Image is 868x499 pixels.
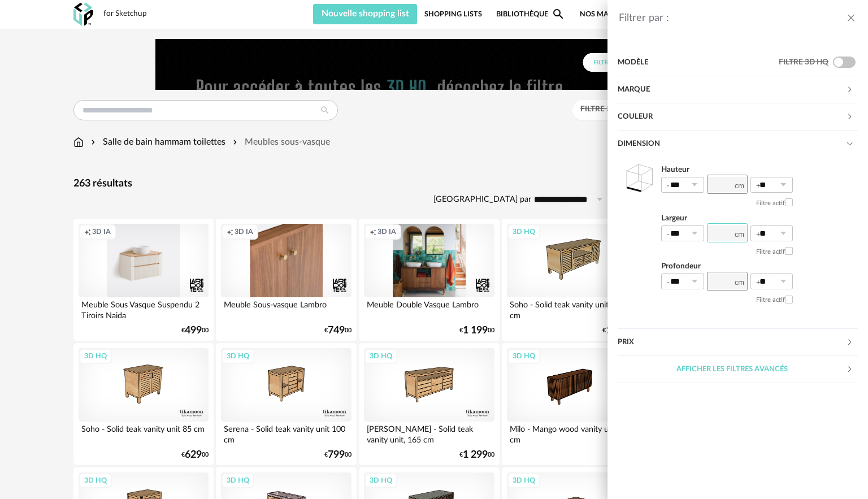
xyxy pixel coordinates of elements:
[618,356,858,383] div: Afficher les filtres avancés
[779,58,828,66] span: Filtre 3D HQ
[618,103,846,131] div: Couleur
[756,242,793,261] label: Filtre actif
[618,131,846,158] div: Dimension
[618,158,858,329] div: Dimension
[618,76,858,103] div: Marque
[618,76,846,103] div: Marque
[618,103,858,131] div: Couleur
[619,12,845,25] div: Filtrer par :
[661,260,793,274] label: Profondeur
[618,131,858,158] div: Dimension
[618,329,846,356] div: Prix
[618,49,779,76] div: Modèle
[618,356,846,383] div: Afficher les filtres avancés
[845,11,857,26] button: close drawer
[661,163,793,177] label: Hauteur
[756,194,793,212] label: Filtre actif
[661,212,793,225] label: Largeur
[618,329,858,356] div: Prix
[756,290,793,309] label: Filtre actif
